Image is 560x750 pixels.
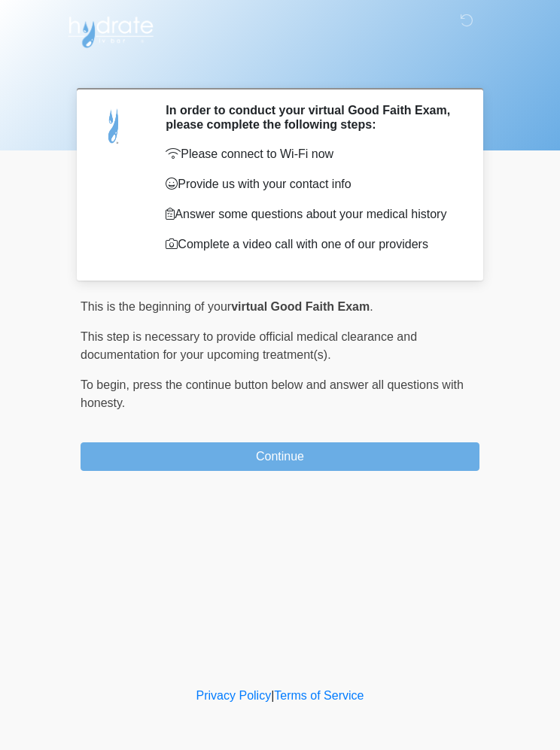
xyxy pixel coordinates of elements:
a: Terms of Service [274,689,364,702]
strong: virtual Good Faith Exam [231,300,370,313]
p: Provide us with your contact info [166,175,457,193]
img: Hydrate IV Bar - Flagstaff Logo [65,11,156,49]
span: This is the beginning of your [81,300,231,313]
a: Privacy Policy [196,689,272,702]
span: This step is necessary to provide official medical clearance and documentation for your upcoming ... [81,330,417,361]
button: Continue [81,442,479,471]
img: Agent Avatar [92,103,137,148]
span: press the continue button below and answer all questions with honesty. [81,378,464,409]
h2: In order to conduct your virtual Good Faith Exam, please complete the following steps: [166,103,457,132]
a: | [271,689,274,702]
span: . [370,300,373,313]
p: Answer some questions about your medical history [166,205,457,223]
p: Please connect to Wi-Fi now [166,145,457,163]
span: To begin, [81,378,132,391]
h1: ‎ ‎ ‎ ‎ [69,54,491,82]
p: Complete a video call with one of our providers [166,235,457,254]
